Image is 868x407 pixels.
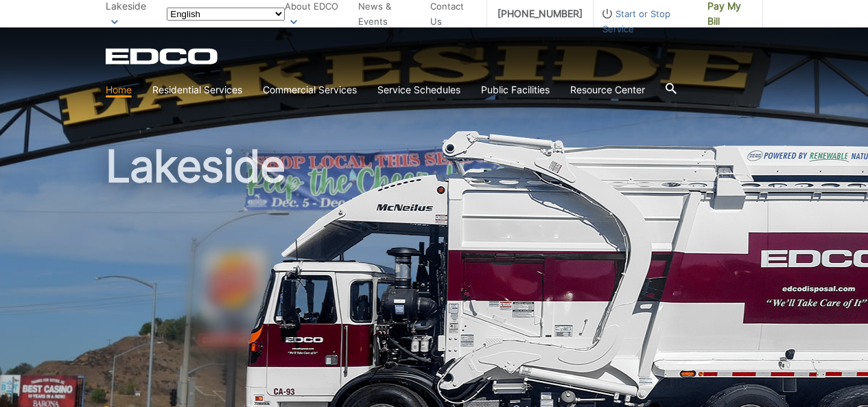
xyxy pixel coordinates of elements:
[152,82,242,97] a: Residential Services
[106,48,220,65] a: EDCD logo. Return to the homepage.
[377,82,460,97] a: Service Schedules
[263,82,357,97] a: Commercial Services
[481,82,550,97] a: Public Facilities
[570,82,645,97] a: Resource Center
[167,8,285,21] select: Select a language
[106,82,132,97] a: Home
